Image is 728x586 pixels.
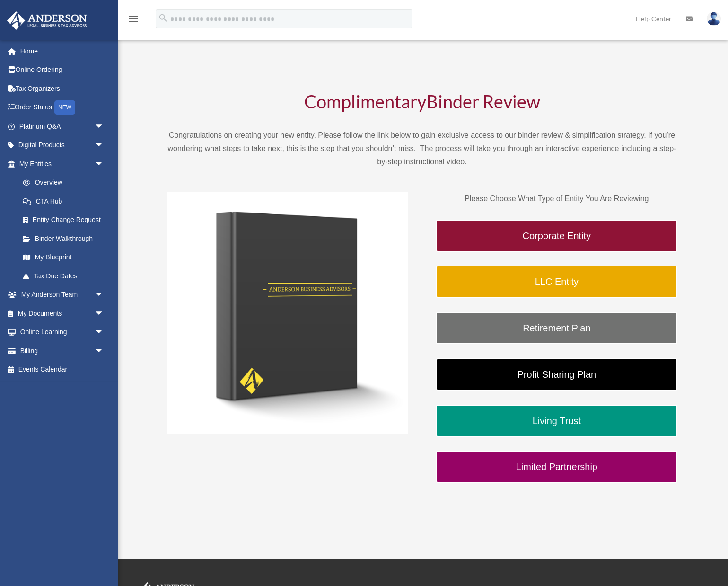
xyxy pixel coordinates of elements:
[7,136,118,155] a: Digital Productsarrow_drop_down
[436,220,677,252] a: Corporate Entity
[436,266,677,298] a: LLC Entity
[7,79,118,98] a: Tax Organizers
[13,173,118,192] a: Overview
[304,90,426,112] span: Complimentary
[7,341,118,360] a: Billingarrow_drop_down
[95,285,114,305] span: arrow_drop_down
[7,98,118,117] a: Order StatusNEW
[7,360,118,379] a: Events Calendar
[95,304,114,323] span: arrow_drop_down
[436,405,677,437] a: Living Trust
[436,358,677,391] a: Profit Sharing Plan
[436,192,677,205] p: Please Choose What Type of Entity You Are Reviewing
[7,42,118,61] a: Home
[7,285,118,304] a: My Anderson Teamarrow_drop_down
[13,211,118,230] a: Entity Change Request
[426,90,540,112] span: Binder Review
[128,13,139,25] i: menu
[7,154,118,173] a: My Entitiesarrow_drop_down
[95,136,114,155] span: arrow_drop_down
[707,12,721,26] img: User Pic
[95,154,114,174] span: arrow_drop_down
[7,304,118,323] a: My Documentsarrow_drop_down
[128,17,139,25] a: menu
[13,248,118,267] a: My Blueprint
[54,100,75,115] div: NEW
[13,192,118,211] a: CTA Hub
[13,266,118,285] a: Tax Due Dates
[436,312,677,344] a: Retirement Plan
[95,341,114,361] span: arrow_drop_down
[7,323,118,342] a: Online Learningarrow_drop_down
[167,129,677,169] p: Congratulations on creating your new entity. Please follow the link below to gain exclusive acces...
[4,11,90,30] img: Anderson Advisors Platinum Portal
[95,117,114,136] span: arrow_drop_down
[7,117,118,136] a: Platinum Q&Aarrow_drop_down
[95,323,114,342] span: arrow_drop_down
[436,451,677,483] a: Limited Partnership
[13,229,114,248] a: Binder Walkthrough
[158,13,168,23] i: search
[7,61,118,80] a: Online Ordering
